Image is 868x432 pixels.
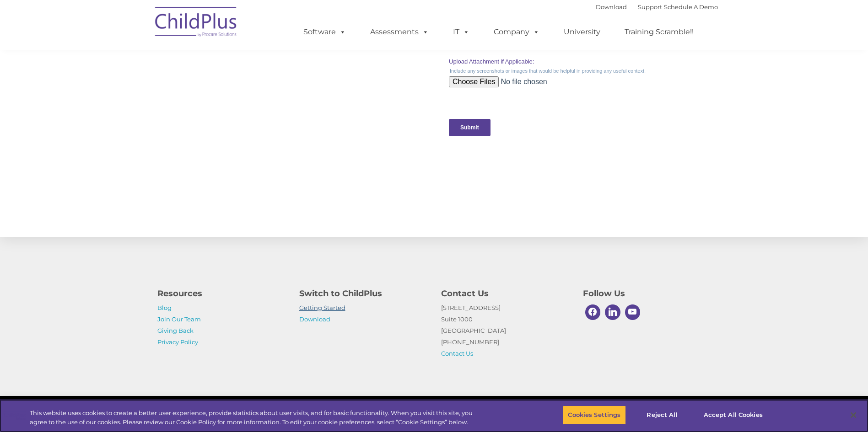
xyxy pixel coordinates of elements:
[603,302,623,322] a: Linkedin
[583,302,603,322] a: Facebook
[441,350,473,357] a: Contact Us
[294,23,355,41] a: Software
[299,315,330,323] a: Download
[30,409,477,427] div: This website uses cookies to create a better user experience, provide statistics about user visit...
[555,23,609,41] a: University
[299,287,427,300] h4: Switch to ChildPlus
[441,302,569,359] p: [STREET_ADDRESS] Suite 1000 [GEOGRAPHIC_DATA] [PHONE_NUMBER]
[157,287,286,300] h4: Resources
[615,23,703,41] a: Training Scramble!!
[664,3,718,11] a: Schedule A Demo
[299,304,345,311] a: Getting Started
[127,98,166,105] span: Phone number
[699,405,768,425] button: Accept All Cookies
[157,327,194,334] a: Giving Back
[151,0,242,46] img: ChildPlus by Procare Solutions
[157,338,198,346] a: Privacy Policy
[583,287,711,300] h4: Follow Us
[127,60,155,67] span: Last name
[596,3,718,11] font: |
[563,405,625,425] button: Cookies Settings
[638,3,662,11] a: Support
[157,315,201,323] a: Join Our Team
[634,405,691,425] button: Reject All
[843,405,863,425] button: Close
[596,3,627,11] a: Download
[485,23,549,41] a: Company
[623,302,643,322] a: Youtube
[361,23,438,41] a: Assessments
[444,23,479,41] a: IT
[441,287,569,300] h4: Contact Us
[157,304,172,311] a: Blog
